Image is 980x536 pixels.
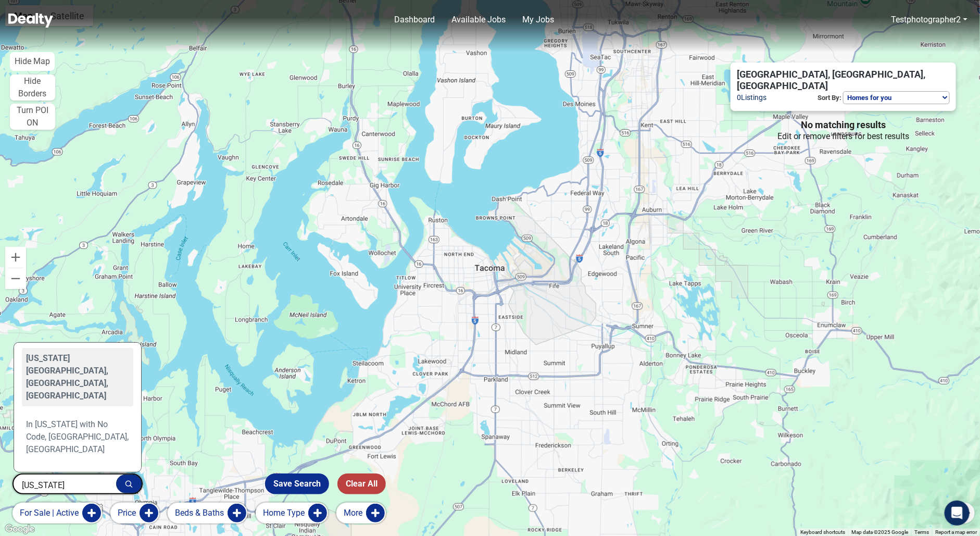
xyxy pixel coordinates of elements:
input: Search... [14,475,116,495]
div: In [US_STATE] with No Code, [GEOGRAPHIC_DATA], [GEOGRAPHIC_DATA] [22,414,133,460]
a: Testphotographer2 [891,15,961,24]
iframe: BigID CMP Widget [5,505,36,536]
button: Zoom in [5,247,26,268]
button: for sale | active [12,503,102,523]
p: Sort By: [816,91,843,105]
div: Outside [US_STATE], [GEOGRAPHIC_DATA], [GEOGRAPHIC_DATA] [22,468,133,514]
button: Beds & Baths [168,503,247,523]
button: Home Type [256,503,328,523]
a: Testphotographer2 [887,9,972,30]
span: [GEOGRAPHIC_DATA], [GEOGRAPHIC_DATA], [GEOGRAPHIC_DATA] [737,69,937,91]
p: Edit or remove filters for best results [731,130,956,143]
button: Clear All [337,473,386,494]
div: [US_STATE][GEOGRAPHIC_DATA], [GEOGRAPHIC_DATA], [GEOGRAPHIC_DATA] [22,348,133,406]
button: Turn POI ON [10,104,55,130]
button: Zoom out [5,268,26,289]
button: Save Search [265,473,329,494]
img: Dealty - Buy, Sell & Rent Homes [8,13,53,28]
a: Available Jobs [447,9,510,30]
a: My Jobs [518,9,558,30]
span: 0 Listings [737,92,767,104]
button: More [336,503,386,523]
button: Hide Map [10,52,55,71]
a: Dashboard [390,9,439,30]
button: Price [110,503,159,523]
div: Open Intercom Messenger [945,501,970,526]
h4: No matching results [731,119,956,131]
button: Hide Borders [10,74,55,101]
